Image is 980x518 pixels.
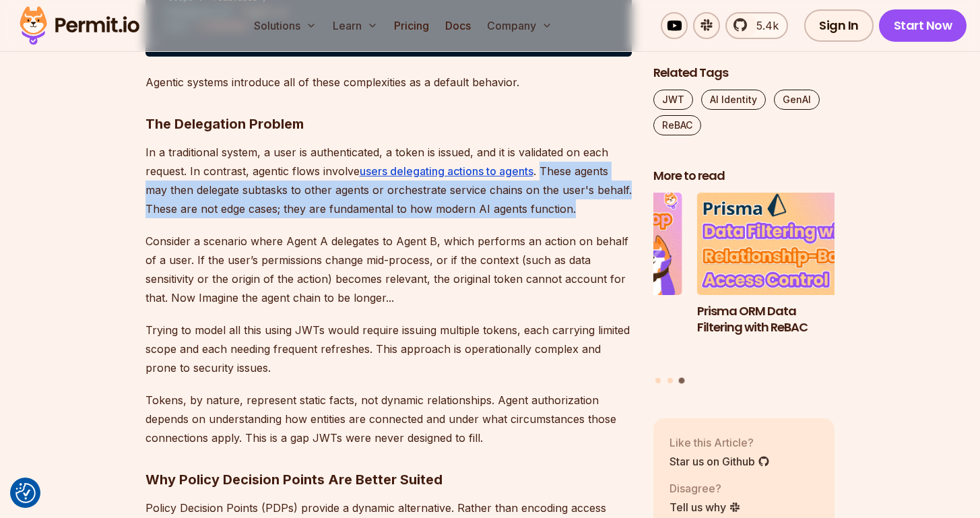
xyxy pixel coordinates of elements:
p: Trying to model all this using JWTs would require issuing multiple tokens, each carrying limited ... [145,321,632,377]
button: Go to slide 2 [667,378,673,383]
img: Permit logo [13,3,145,48]
p: Tokens, by nature, represent static facts, not dynamic relationships. Agent authorization depends... [145,391,632,447]
a: Pricing [389,12,434,39]
a: GenAI [774,90,820,110]
button: Consent Preferences [15,483,36,503]
button: Solutions [249,12,322,39]
a: AI Identity [701,90,766,110]
p: Disagree? [669,480,741,496]
a: ReBAC [653,115,701,135]
h2: Related Tags [653,65,835,82]
strong: Why Policy Decision Points Are Better Suited [145,472,443,488]
a: Prisma ORM Data Filtering with ReBACPrisma ORM Data Filtering with ReBAC [697,193,879,370]
a: users delegating actions to agents [360,164,533,178]
h2: More to read [653,168,835,185]
p: Like this Article? [669,434,770,450]
li: 3 of 3 [697,193,879,370]
h3: Human-in-the-Loop for AI Agents: Best Practices, Frameworks, Use Cases, and Demo [500,302,682,369]
img: Human-in-the-Loop for AI Agents: Best Practices, Frameworks, Use Cases, and Demo [500,193,682,295]
button: Company [482,12,558,39]
div: Posts [653,193,835,386]
button: Go to slide 1 [655,378,661,383]
a: 5.4k [725,12,788,39]
a: Star us on Github [669,453,770,469]
button: Learn [327,12,383,39]
a: JWT [653,90,693,110]
p: In a traditional system, a user is authenticated, a token is issued, and it is validated on each ... [145,143,632,218]
button: Go to slide 3 [679,378,685,384]
p: Consider a scenario where Agent A delegates to Agent B, which performs an action on behalf of a u... [145,232,632,307]
a: Docs [440,12,476,39]
span: 5.4k [748,18,779,34]
li: 2 of 3 [500,193,682,370]
img: Prisma ORM Data Filtering with ReBAC [697,193,879,295]
strong: The Delegation Problem [145,116,304,132]
h3: Prisma ORM Data Filtering with ReBAC [697,302,879,336]
p: Agentic systems introduce all of these complexities as a default behavior. [145,73,632,92]
a: Start Now [879,9,967,42]
a: Sign In [804,9,874,42]
img: Revisit consent button [15,483,36,503]
a: Tell us why [669,498,741,515]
